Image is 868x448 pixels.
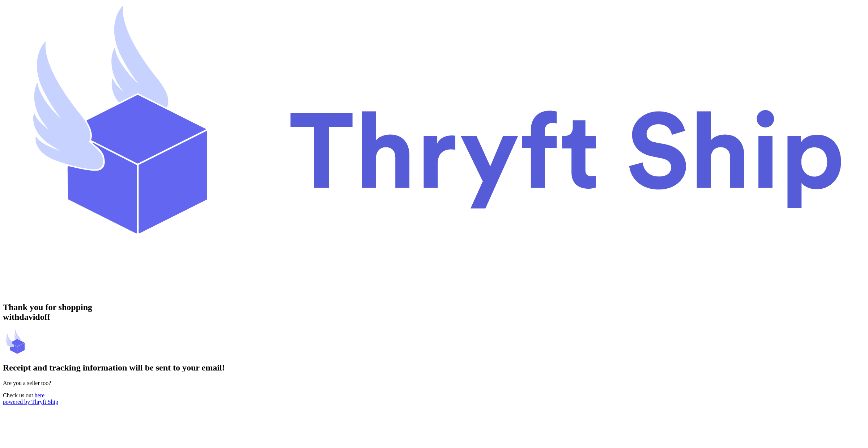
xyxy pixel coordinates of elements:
a: powered by Thryft Ship [3,399,58,405]
div: Check us out [3,380,865,399]
p: Are you a seller too? [3,380,865,386]
h2: Thank you for shopping with davidoff [3,302,865,322]
h2: Receipt and tracking information will be sent to your email! [3,363,865,373]
a: here [35,392,45,398]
